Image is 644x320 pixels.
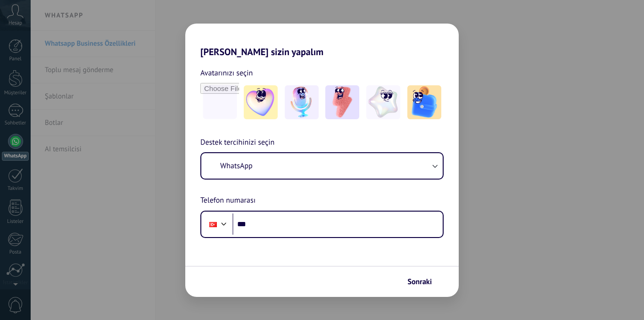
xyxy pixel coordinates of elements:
[407,85,441,119] img: -5.jpeg
[200,195,256,207] span: Telefon numarası
[204,214,222,234] div: Turkey: + 90
[285,85,319,119] img: -2.jpeg
[185,24,459,57] h2: [PERSON_NAME] sizin yapalım
[366,85,400,119] img: -4.jpeg
[325,85,359,119] img: -3.jpeg
[200,137,274,149] span: Destek tercihinizi seçin
[220,161,253,171] span: WhatsApp
[201,153,443,179] button: WhatsApp
[403,274,445,290] button: Sonraki
[200,67,253,79] span: Avatarınızı seçin
[244,85,278,119] img: -1.jpeg
[407,279,432,285] span: Sonraki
